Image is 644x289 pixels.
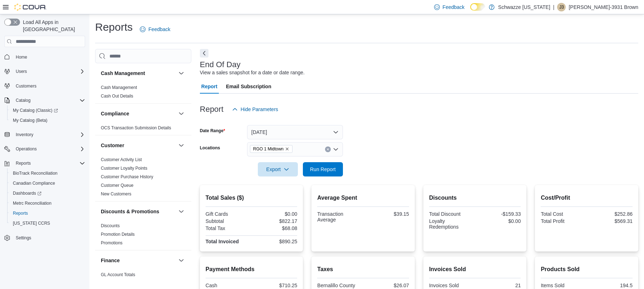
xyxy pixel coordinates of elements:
a: My Catalog (Classic) [10,106,61,115]
span: Reports [10,209,85,218]
h3: Customer [101,142,124,149]
span: Discounts [101,223,120,229]
span: BioTrack Reconciliation [13,170,58,176]
a: Feedback [137,22,173,36]
div: Invoices Sold [429,283,473,288]
span: RGO 1 Midtown [253,145,284,153]
span: Canadian Compliance [10,179,85,188]
h2: Taxes [317,265,409,274]
p: | [553,3,555,11]
span: Export [262,162,294,176]
span: My Catalog (Classic) [13,108,58,113]
button: Settings [1,233,88,243]
a: Dashboards [10,189,44,198]
div: Cash Management [95,83,191,103]
span: Metrc Reconciliation [10,199,85,208]
div: -$159.33 [476,211,521,217]
button: Operations [13,145,40,153]
p: [PERSON_NAME]-3931 Brown [569,3,638,11]
h2: Discounts [429,194,521,202]
h3: Finance [101,257,120,264]
span: Catalog [16,98,30,103]
a: GL Account Totals [101,272,135,277]
h1: Reports [95,20,133,34]
button: [US_STATE] CCRS [7,218,88,228]
div: Discounts & Promotions [95,221,191,250]
div: Javon-3931 Brown [557,3,566,11]
h2: Average Spent [317,194,409,202]
div: $710.25 [253,283,297,288]
div: Total Discount [429,211,473,217]
a: Reports [10,209,31,218]
div: 21 [476,283,521,288]
span: Customers [16,83,36,89]
span: Cash Management [101,85,137,90]
h3: Report [200,105,223,114]
label: Date Range [200,128,225,134]
button: Open list of options [333,146,339,152]
span: Washington CCRS [10,219,85,228]
span: Report [201,79,217,94]
span: Customers [13,81,85,90]
button: Reports [1,158,88,168]
a: BioTrack Reconciliation [10,169,60,178]
button: Next [200,49,208,58]
label: Locations [200,145,220,151]
span: Users [13,67,85,76]
h3: End Of Day [200,60,241,69]
a: New Customers [101,191,131,196]
a: Promotions [101,240,123,245]
button: Cash Management [101,70,176,77]
div: View a sales snapshot for a date or date range. [200,69,305,76]
span: Promotion Details [101,231,135,237]
button: Export [258,162,298,176]
span: J3 [559,3,564,11]
div: $822.17 [253,218,297,224]
span: Customer Queue [101,183,133,188]
a: My Catalog (Beta) [10,116,50,125]
a: Discounts [101,223,120,228]
span: Email Subscription [226,79,271,94]
span: My Catalog (Beta) [10,116,85,125]
div: $68.08 [253,225,297,231]
div: $569.31 [588,218,633,224]
button: Compliance [177,109,186,118]
span: Canadian Compliance [13,180,55,186]
div: $890.25 [253,239,297,244]
div: Subtotal [206,218,250,224]
img: Cova [14,4,46,11]
span: Operations [16,146,37,152]
a: Metrc Reconciliation [10,199,54,208]
span: Catalog [13,96,85,105]
button: Compliance [101,110,176,117]
span: Users [16,69,27,74]
span: RGO 1 Midtown [250,145,292,153]
span: Feedback [148,26,170,33]
h2: Cost/Profit [541,194,633,202]
div: $0.00 [476,218,521,224]
span: Home [13,52,85,61]
button: Operations [1,144,88,154]
a: Home [13,53,30,61]
button: Canadian Compliance [7,178,88,188]
span: Customer Activity List [101,157,142,163]
div: $39.15 [365,211,409,217]
div: Total Tax [206,225,250,231]
h2: Payment Methods [206,265,298,274]
span: Dashboards [13,190,41,196]
div: Gift Cards [206,211,250,217]
button: Customer [177,141,186,150]
button: My Catalog (Beta) [7,115,88,125]
div: Total Profit [541,218,585,224]
a: Canadian Compliance [10,179,58,188]
button: Inventory [13,130,36,139]
span: My Catalog (Classic) [10,106,85,115]
span: Cash Out Details [101,93,133,99]
button: Metrc Reconciliation [7,198,88,208]
span: OCS Transaction Submission Details [101,125,171,131]
span: Operations [13,145,85,153]
button: Home [1,51,88,62]
a: Promotion Details [101,232,135,237]
a: Settings [13,234,34,242]
h2: Products Sold [541,265,633,274]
